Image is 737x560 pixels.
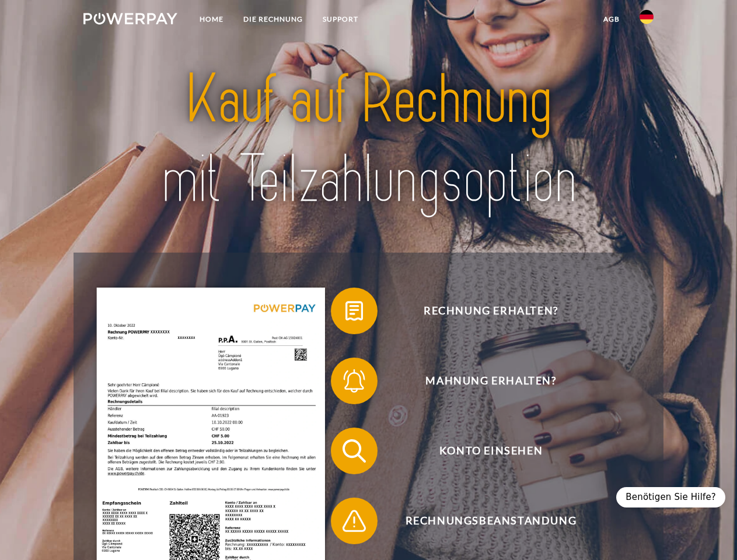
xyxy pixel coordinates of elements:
button: Rechnung erhalten? [331,288,634,334]
button: Rechnungsbeanstandung [331,498,634,544]
a: DIE RECHNUNG [233,9,313,30]
a: Home [190,9,233,30]
span: Rechnung erhalten? [348,288,634,334]
img: qb_bill.svg [340,296,369,325]
a: agb [593,9,630,30]
div: Benötigen Sie Hilfe? [616,487,725,508]
img: qb_search.svg [340,436,369,466]
span: Rechnungsbeanstandung [348,498,634,544]
img: logo-powerpay-white.svg [83,13,177,24]
img: de [640,10,654,24]
img: qb_bell.svg [340,366,369,395]
img: title-powerpay_de.svg [111,56,626,223]
span: Konto einsehen [348,428,634,474]
button: Konto einsehen [331,428,634,474]
a: SUPPORT [313,9,368,30]
span: Mahnung erhalten? [348,358,634,404]
button: Mahnung erhalten? [331,358,634,404]
img: qb_warning.svg [340,506,369,535]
